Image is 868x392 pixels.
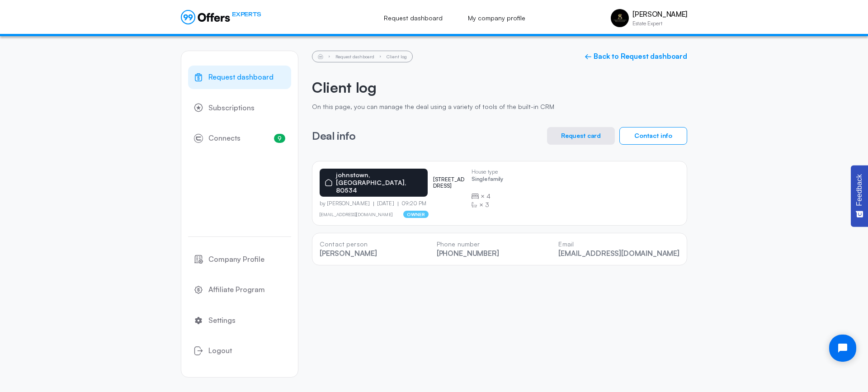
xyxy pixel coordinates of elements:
[188,309,291,332] a: Settings
[320,200,373,207] p: by [PERSON_NAME]
[387,54,407,59] li: Client log
[458,8,535,28] a: My company profile
[558,241,679,248] p: Email
[486,192,491,201] span: 4
[320,212,392,217] a: [EMAIL_ADDRESS][DOMAIN_NAME]
[403,211,429,218] p: owner
[433,176,464,189] p: [STREET_ADDRESS]
[437,241,499,248] p: Phone number
[472,192,503,201] div: ×
[208,132,241,144] span: Connects
[208,284,265,296] span: Affiliate Program
[632,10,687,19] p: [PERSON_NAME]
[208,254,264,265] span: Company Profile
[398,200,427,207] p: 09:20 PM
[611,9,629,27] img: Adam Schwartz
[373,200,398,207] p: [DATE]
[208,345,232,357] span: Logout
[312,130,356,142] h3: Deal info
[188,66,291,89] a: Request dashboard
[472,200,503,209] div: ×
[188,278,291,302] a: Affiliate Program
[335,54,374,59] a: Request dashboard
[821,327,864,369] iframe: Tidio Chat
[188,96,291,120] a: Subscriptions
[547,127,615,145] button: Request card
[188,127,291,150] a: Connects9
[320,241,377,248] p: Contact person
[188,248,291,271] a: Company Profile
[558,249,679,258] a: [EMAIL_ADDRESS][DOMAIN_NAME]
[472,169,503,175] p: House type
[208,102,255,114] span: Subscriptions
[851,165,868,227] button: Feedback - Show survey
[181,10,261,24] a: EXPERTS
[619,127,687,145] button: Contact info
[312,79,687,96] h2: Client log
[485,200,489,209] span: 3
[855,174,863,206] span: Feedback
[336,171,422,194] p: johnstown, [GEOGRAPHIC_DATA], 80534
[312,103,687,111] p: On this page, you can manage the deal using a variety of tools of the built-in CRM
[437,249,499,258] a: [PHONE_NUMBER]
[632,21,687,26] p: Estate Expert
[188,339,291,363] button: Logout
[472,176,503,184] p: Single family
[320,249,377,258] p: [PERSON_NAME]
[374,8,453,28] a: Request dashboard
[208,315,236,326] span: Settings
[208,71,274,83] span: Request dashboard
[232,10,261,19] span: EXPERTS
[585,52,687,61] a: ← Back to Request dashboard
[274,134,285,143] span: 9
